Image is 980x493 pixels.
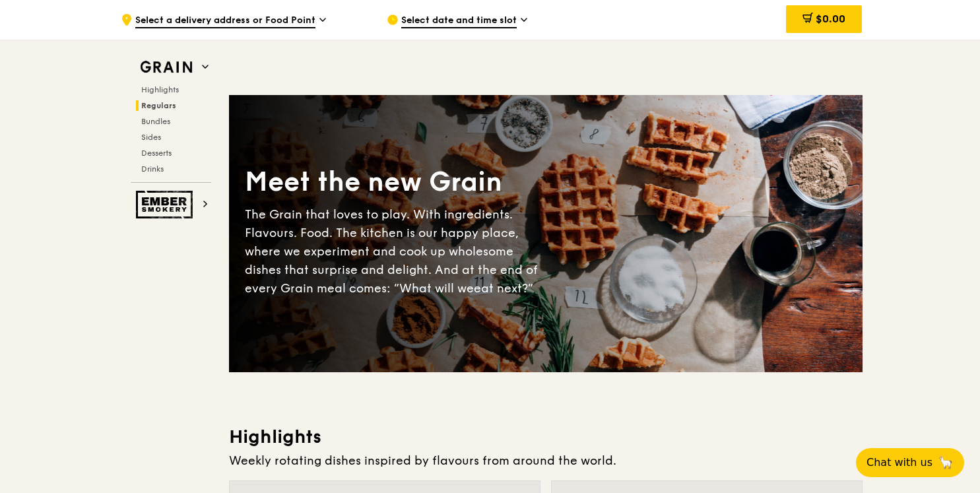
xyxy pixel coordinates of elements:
[141,101,176,110] span: Regulars
[136,55,197,79] img: Grain web logo
[141,117,170,126] span: Bundles
[401,14,517,28] span: Select date and time slot
[229,425,863,449] h3: Highlights
[141,164,164,174] span: Drinks
[229,451,863,470] div: Weekly rotating dishes inspired by flavours from around the world.
[866,455,932,471] span: Chat with us
[141,148,172,158] span: Desserts
[816,13,845,25] span: $0.00
[856,448,964,477] button: Chat with us🦙
[245,205,546,298] div: The Grain that loves to play. With ingredients. Flavours. Food. The kitchen is our happy place, w...
[141,133,161,142] span: Sides
[141,85,179,94] span: Highlights
[474,281,533,296] span: eat next?”
[245,164,546,200] div: Meet the new Grain
[938,455,954,471] span: 🦙
[135,14,315,28] span: Select a delivery address or Food Point
[136,191,197,218] img: Ember Smokery web logo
